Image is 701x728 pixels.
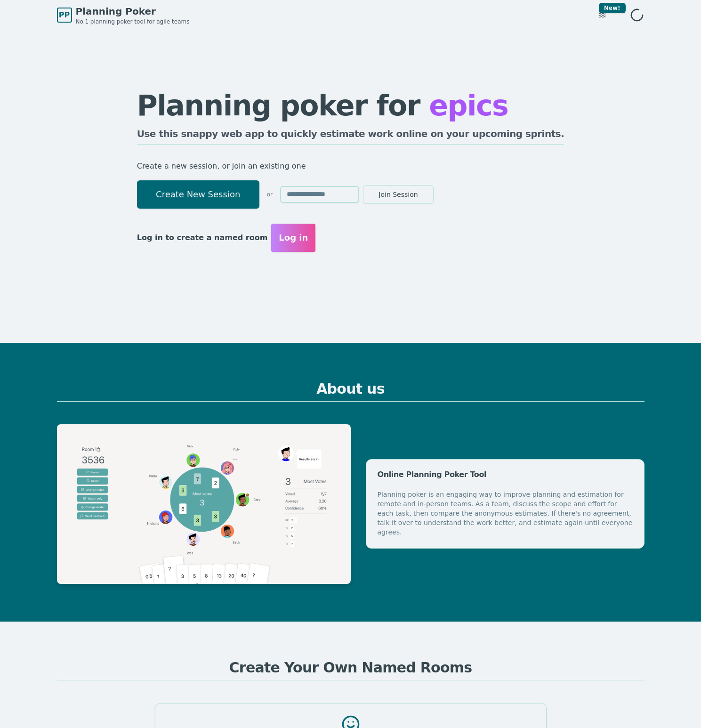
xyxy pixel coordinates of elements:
button: Join Session [363,185,434,204]
span: Log in [279,231,308,244]
button: Log in [271,224,315,252]
a: PPPlanning PokerNo.1 planning poker tool for agile teams [57,5,190,25]
img: Planning Poker example session [57,424,351,584]
h2: Create Your Own Named Rooms [57,659,645,680]
span: Planning Poker [76,5,190,18]
h2: About us [57,380,645,402]
span: No.1 planning poker tool for agile teams [76,18,190,25]
h1: Planning poker for [137,91,564,120]
span: epics [429,89,508,122]
p: Create a new session, or join an existing one [137,160,564,173]
button: Create New Session [137,180,259,209]
button: New! [594,7,611,24]
div: Planning poker is an engaging way to improve planning and estimation for remote and in-person tea... [378,490,633,537]
h2: Use this snappy web app to quickly estimate work online on your upcoming sprints. [137,127,564,145]
div: Online Planning Poker Tool [378,471,633,478]
p: Log in to create a named room [137,231,268,244]
div: New! [599,3,626,13]
span: or [267,191,273,198]
span: PP [59,9,70,21]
